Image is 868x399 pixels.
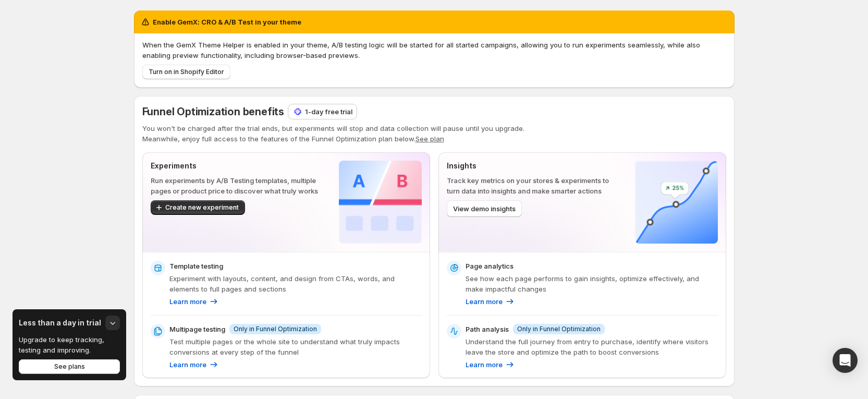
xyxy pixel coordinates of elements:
span: Turn on in Shopify Editor [149,68,224,76]
h3: Less than a day in trial [19,318,101,328]
span: Only in Funnel Optimization [234,325,317,333]
button: See plans [19,359,120,374]
div: Open Intercom Messenger [833,348,858,373]
p: Learn more [466,296,503,307]
p: Experiments [151,161,322,171]
p: Learn more [169,296,206,307]
p: Test multiple pages or the whole site to understand what truly impacts conversions at every step ... [169,336,422,357]
img: Insights [635,161,718,244]
p: Insights [447,161,618,171]
p: Run experiments by A/B Testing templates, multiple pages or product price to discover what truly ... [151,175,322,196]
p: Path analysis [466,324,509,334]
p: Meanwhile, enjoy full access to the features of the Funnel Optimization plan below. [142,134,726,144]
span: Create new experiment [165,203,239,212]
a: Learn more [466,296,515,307]
a: Learn more [169,296,219,307]
p: Page analytics [466,261,514,271]
p: Track key metrics on your stores & experiments to turn data into insights and make smarter actions [447,175,618,196]
p: Upgrade to keep tracking, testing and improving. [19,334,120,355]
p: Experiment with layouts, content, and design from CTAs, words, and elements to full pages and sec... [169,273,422,294]
p: Multipage testing [169,324,225,334]
span: See plans [54,362,85,371]
span: Only in Funnel Optimization [517,325,601,333]
a: Learn more [169,359,219,370]
button: See plan [415,135,444,143]
img: Experiments [339,161,422,244]
button: Create new experiment [151,200,245,215]
p: Learn more [169,359,206,370]
p: See how each page performs to gain insights, optimize effectively, and make impactful changes [466,273,718,294]
a: Learn more [466,359,515,370]
img: 1-day free trial [292,106,303,117]
button: View demo insights [447,200,522,217]
p: 1-day free trial [305,106,352,117]
span: View demo insights [453,203,516,214]
p: Template testing [169,261,223,271]
button: Turn on in Shopify Editor [142,65,230,79]
p: Understand the full journey from entry to purchase, identify where visitors leave the store and o... [466,336,718,357]
h2: Enable GemX: CRO & A/B Test in your theme [153,17,301,27]
p: You won't be charged after the trial ends, but experiments will stop and data collection will pau... [142,123,726,134]
p: When the GemX Theme Helper is enabled in your theme, A/B testing logic will be started for all st... [142,40,726,61]
p: Learn more [466,359,503,370]
span: Funnel Optimization benefits [142,105,284,118]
